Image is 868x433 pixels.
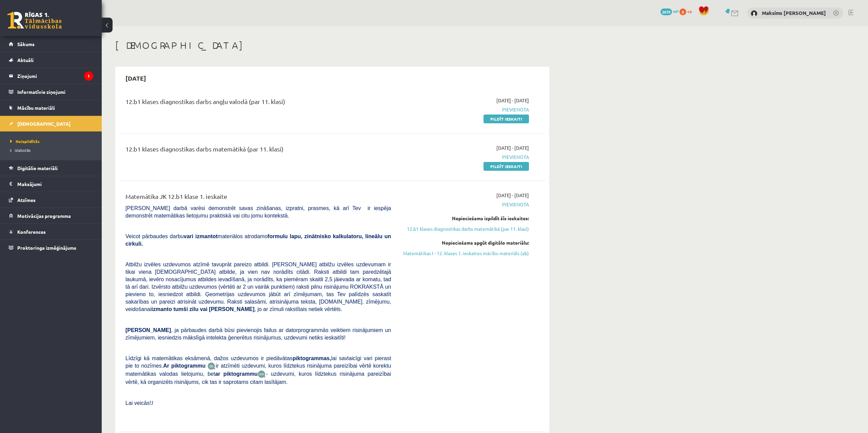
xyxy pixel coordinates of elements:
i: 1 [84,71,93,81]
a: Motivācijas programma [9,208,93,224]
h2: [DATE] [119,70,153,86]
img: Maksims Mihails Blizņuks [751,10,757,17]
span: , ja pārbaudes darbā būsi pievienojis failus ar datorprogrammās veiktiem risinājumiem un zīmējumi... [125,327,391,341]
span: Sākums [17,41,35,47]
a: Izlabotās [10,147,95,153]
span: Līdzīgi kā matemātikas eksāmenā, dažos uzdevumos ir piedāvātas lai savlaicīgi vari pierast pie to... [125,355,391,369]
legend: Ziņojumi [17,68,93,84]
a: Digitālie materiāli [9,160,93,176]
span: Konferences [17,229,46,235]
span: Pievienota [401,201,529,208]
span: [DATE] - [DATE] [496,97,529,104]
span: Mācību materiāli [17,105,55,111]
span: Pievienota [401,106,529,113]
span: J [151,400,153,406]
span: mP [673,8,678,14]
span: [DATE] - [DATE] [496,192,529,199]
span: [DEMOGRAPHIC_DATA] [17,121,71,127]
div: Matemātika JK 12.b1 klase 1. ieskaite [125,192,391,204]
a: 2619 mP [660,8,678,14]
a: Ziņojumi1 [9,68,93,84]
a: [DEMOGRAPHIC_DATA] [9,116,93,131]
span: xp [687,8,692,14]
span: [PERSON_NAME] [125,327,171,333]
span: ir atzīmēti uzdevumi, kuros līdztekus risinājuma pareizībai vērtē korektu matemātikas valodas lie... [125,363,391,377]
b: izmanto [152,306,172,312]
span: Aktuāli [17,57,34,63]
span: Atbilžu izvēles uzdevumos atzīmē tavuprāt pareizo atbildi. [PERSON_NAME] atbilžu izvēles uzdevuma... [125,262,391,312]
a: Matemātikas I - 12. klases 1. ieskaites mācību materiāls (ab) [401,250,529,257]
img: wKvN42sLe3LLwAAAABJRU5ErkJggg== [258,370,266,378]
b: ar piktogrammu [215,371,258,377]
span: Lai veicās! [125,400,151,406]
span: Veicot pārbaudes darbu materiālos atrodamo [125,233,391,247]
a: 12.b1 klases diagnostikas darbs matemātikā (par 11. klasi) [401,225,529,232]
a: Maksājumi [9,176,93,192]
div: Nepieciešams apgūt digitālo materiālu: [401,239,529,246]
b: formulu lapu, zinātnisko kalkulatoru, lineālu un cirkuli. [125,233,391,247]
a: Aktuāli [9,52,93,68]
span: Izlabotās [10,147,31,153]
span: Motivācijas programma [17,213,71,219]
a: Pildīt ieskaiti [484,162,529,171]
span: [PERSON_NAME] darbā varēsi demonstrēt savas zināšanas, izpratni, prasmes, kā arī Tev ir iespēja d... [125,205,391,219]
div: 12.b1 klases diagnostikas darbs matemātikā (par 11. klasi) [125,144,391,157]
h1: [DEMOGRAPHIC_DATA] [115,40,549,51]
a: Atzīmes [9,192,93,208]
a: Pildīt ieskaiti [484,115,529,123]
div: 12.b1 klases diagnostikas darbs angļu valodā (par 11. klasi) [125,97,391,109]
legend: Maksājumi [17,176,93,192]
a: Mācību materiāli [9,100,93,116]
a: Proktoringa izmēģinājums [9,240,93,255]
span: Proktoringa izmēģinājums [17,245,76,251]
b: vari izmantot [184,233,218,239]
img: JfuEzvunn4EvwAAAAASUVORK5CYII= [208,362,216,370]
span: Atzīmes [17,197,36,203]
span: 0 [679,8,686,15]
a: 0 xp [679,8,695,14]
a: Informatīvie ziņojumi [9,84,93,100]
span: Neizpildītās [10,139,40,144]
span: Pievienota [401,153,529,161]
span: 2619 [660,8,672,15]
b: tumši zilu vai [PERSON_NAME] [173,306,254,312]
legend: Informatīvie ziņojumi [17,84,93,100]
div: Nepieciešams izpildīt šīs ieskaites: [401,215,529,222]
span: Digitālie materiāli [17,165,58,171]
b: Ar piktogrammu [163,363,205,369]
a: Konferences [9,224,93,240]
a: Neizpildītās [10,138,95,144]
b: piktogrammas, [293,355,331,361]
a: Maksims [PERSON_NAME] [762,9,826,16]
a: Rīgas 1. Tālmācības vidusskola [7,12,62,29]
span: [DATE] - [DATE] [496,144,529,151]
a: Sākums [9,36,93,52]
